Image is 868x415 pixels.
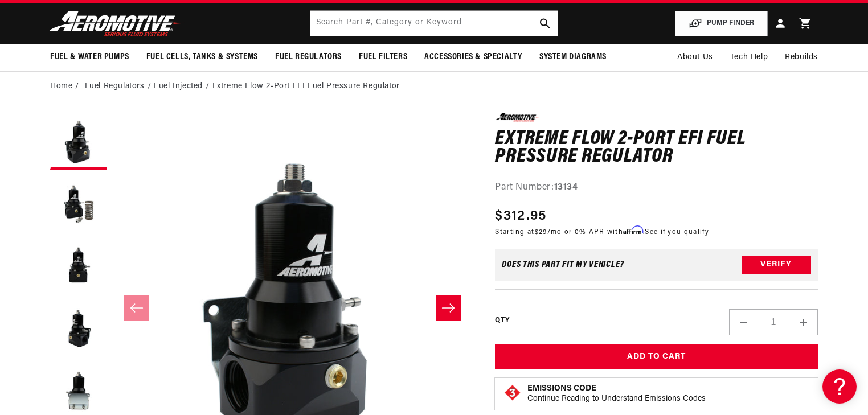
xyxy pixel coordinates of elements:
[495,206,546,227] span: $312.95
[146,51,258,63] span: Fuel Cells, Tanks & Systems
[495,227,709,237] p: Starting at /mo or 0% APR with .
[359,51,407,63] span: Fuel Filters
[527,384,706,404] button: Emissions CodeContinue Reading to Understand Emissions Codes
[124,295,149,321] button: Slide left
[46,10,189,37] img: Aeromotive
[675,11,768,36] button: PUMP FINDER
[776,44,826,71] summary: Rebuilds
[42,44,138,71] summary: Fuel & Water Pumps
[50,301,107,358] button: Load image 4 in gallery view
[495,344,818,370] button: Add to Cart
[212,80,400,93] li: Extreme Flow 2-Port EFI Fuel Pressure Regulator
[722,44,776,71] summary: Tech Help
[275,51,342,63] span: Fuel Regulators
[502,260,624,269] div: Does This part fit My vehicle?
[138,44,267,71] summary: Fuel Cells, Tanks & Systems
[554,183,578,192] strong: 13134
[495,180,818,195] div: Part Number:
[85,80,154,93] li: Fuel Regulators
[645,229,709,236] a: See if you qualify - Learn more about Affirm Financing (opens in modal)
[527,384,596,393] strong: Emissions Code
[50,175,107,232] button: Load image 2 in gallery view
[50,80,72,93] a: Home
[527,394,706,404] p: Continue Reading to Understand Emissions Codes
[785,51,818,64] span: Rebuilds
[154,80,212,93] li: Fuel Injected
[424,51,522,63] span: Accessories & Specialty
[623,226,643,235] span: Affirm
[503,384,522,402] img: Emissions code
[310,11,558,36] input: Search by Part Number, Category or Keyword
[50,80,818,93] nav: breadcrumbs
[50,51,129,63] span: Fuel & Water Pumps
[539,51,607,63] span: System Diagrams
[495,316,509,326] label: QTY
[677,53,713,61] span: About Us
[350,44,416,71] summary: Fuel Filters
[531,44,615,71] summary: System Diagrams
[669,44,722,71] a: About Us
[730,51,768,64] span: Tech Help
[436,295,461,321] button: Slide right
[50,238,107,295] button: Load image 3 in gallery view
[50,113,107,170] button: Load image 1 in gallery view
[267,44,350,71] summary: Fuel Regulators
[495,130,818,166] h1: Extreme Flow 2-Port EFI Fuel Pressure Regulator
[535,229,547,236] span: $29
[416,44,531,71] summary: Accessories & Specialty
[742,256,811,274] button: Verify
[533,11,558,36] button: search button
